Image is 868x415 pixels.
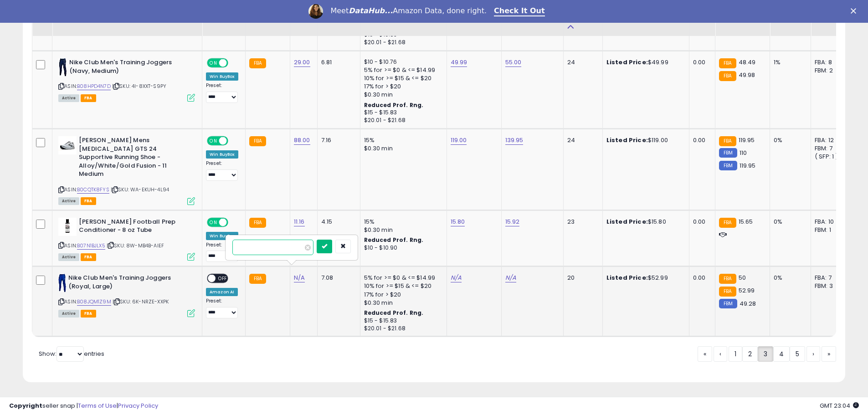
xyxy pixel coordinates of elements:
span: 119.95 [740,161,756,170]
span: 49.98 [739,71,755,79]
a: B07N1BJLX5 [77,242,105,250]
small: FBA [719,71,736,81]
b: Reduced Prof. Rng. [364,236,424,244]
span: FBA [81,94,96,102]
a: 49.99 [451,58,467,67]
div: Meet Amazon Data, done right. [330,6,487,15]
small: FBA [719,58,736,68]
div: 24 [567,58,596,67]
span: | SKU: 8W-MB4B-AIEF [107,242,164,249]
span: ON [208,137,219,145]
i: DataHub... [349,6,393,15]
div: 15% [364,218,440,226]
div: FBA: 7 [815,274,845,282]
div: 0.00 [693,58,708,67]
a: Check It Out [494,6,545,16]
span: FBA [81,310,96,318]
div: 5% for >= $0 & <= $14.99 [364,66,440,74]
span: OFF [227,59,241,67]
span: › [812,349,814,359]
a: 15.92 [505,217,520,226]
img: 31gobnsF9vL._SL40_.jpg [58,58,67,77]
div: Win BuyBox [206,72,238,81]
img: 3121WeOKE7L._SL40_.jpg [58,274,66,292]
div: $10 - $10.90 [364,244,440,252]
b: Reduced Prof. Rng. [364,101,424,109]
span: | SKU: WA-EKUH-4L94 [111,186,169,193]
small: FBM [719,161,737,170]
div: FBM: 2 [815,67,845,75]
div: Preset: [206,242,238,262]
div: $20.01 - $21.68 [364,39,440,46]
div: 7.16 [321,136,353,144]
div: Win BuyBox [206,150,238,159]
div: FBM: 3 [815,282,845,290]
div: $0.30 min [364,144,440,153]
small: FBA [249,136,266,146]
div: 23 [567,218,596,226]
a: 1 [729,346,742,362]
a: B0CQTK8FYS [77,186,109,194]
div: FBA: 12 [815,136,845,144]
span: 50 [739,273,746,282]
span: ‹ [719,349,721,359]
a: 11.16 [294,217,305,226]
div: FBA: 10 [815,218,845,226]
small: FBA [249,58,266,68]
a: N/A [451,273,462,282]
div: 0.00 [693,136,708,144]
div: 10% for >= $15 & <= $20 [364,74,440,82]
a: 55.00 [505,58,522,67]
div: Preset: [206,160,238,181]
div: $10 - $10.76 [364,58,440,66]
span: | SKU: 6K-NRZE-XXPK [113,298,169,305]
span: FBA [81,253,96,261]
a: Privacy Policy [118,401,158,410]
div: 10% for >= $15 & <= $20 [364,282,440,290]
div: $119.00 [606,136,682,144]
div: 4.15 [321,218,353,226]
a: 119.00 [451,136,467,145]
div: 0% [774,136,804,144]
div: seller snap | | [9,402,158,410]
div: 15% [364,136,440,144]
span: 52.99 [739,286,755,295]
small: FBA [719,218,736,228]
a: B08HPD4N7D [77,82,111,90]
div: 0% [774,274,804,282]
span: 110 [740,149,747,157]
span: Show: entries [39,349,104,358]
div: $0.30 min [364,299,440,307]
div: ( SFP: 1 ) [815,153,845,161]
div: $0.30 min [364,226,440,234]
span: 15.65 [739,217,753,226]
span: 48.49 [739,58,756,67]
div: $52.99 [606,274,682,282]
span: ON [208,218,219,226]
small: FBA [719,274,736,284]
div: $15.80 [606,218,682,226]
div: $15 - $15.83 [364,109,440,117]
img: Profile image for Georgie [308,4,323,19]
img: 31EpFLthHjL._SL40_.jpg [58,218,77,236]
div: Close [851,8,860,14]
small: FBA [719,287,736,297]
a: 15.80 [451,217,465,226]
span: » [827,349,830,359]
span: FBA [81,197,96,205]
span: All listings currently available for purchase on Amazon [58,197,79,205]
a: N/A [294,273,305,282]
div: 24 [567,136,596,144]
div: 0.00 [693,218,708,226]
span: « [704,349,706,359]
small: FBA [719,136,736,146]
div: 20 [567,274,596,282]
div: $15 - $15.83 [364,317,440,325]
div: 17% for > $20 [364,82,440,91]
span: All listings currently available for purchase on Amazon [58,310,79,318]
b: Reduced Prof. Rng. [364,309,424,317]
div: 0.00 [693,274,708,282]
img: 410TRwjBCgL._SL40_.jpg [58,136,77,154]
span: 119.95 [739,136,755,144]
div: FBM: 7 [815,144,845,153]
